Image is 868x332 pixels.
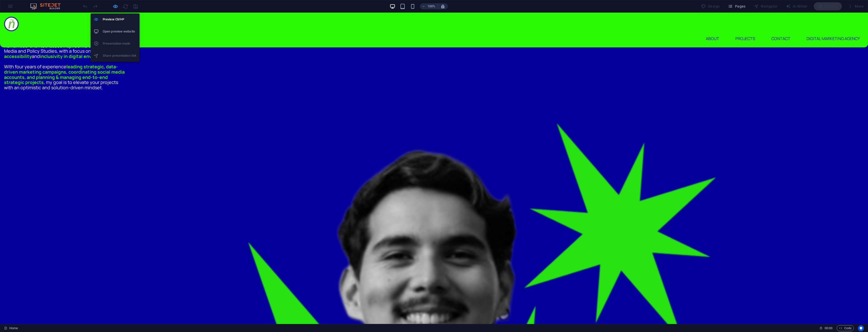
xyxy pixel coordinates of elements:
[4,325,18,331] a: Click to cancel selection. Double-click to open Pages
[699,2,722,10] div: Design (Ctrl+Alt+Y)
[728,4,745,9] span: Pages
[103,16,137,22] h6: Preview Ctrl+P
[29,3,67,9] img: Editor Logo
[858,325,864,331] button: Usercentrics
[32,41,40,47] span: and
[114,41,116,47] span: .
[702,20,723,32] a: About
[66,51,104,57] strong: leading strategic
[4,4,19,19] img: loho_vvlwog-5Rny7_T02JYfUlu2U7r2gQ.png
[837,325,854,331] button: Code
[731,20,759,32] a: Projects
[441,4,445,9] i: On resize automatically adjust zoom level to fit chosen device.
[4,51,125,78] span: With four years of experience my goal is to elevate your projects with an optimistic and solution...
[427,3,436,9] h6: 100%
[420,3,438,9] button: 100%
[40,41,114,47] strong: inclusivity in digital environments
[767,20,794,32] a: Contact
[4,35,106,47] strong: design accessibility
[839,325,852,331] span: Code
[802,20,864,32] a: Digital Marketing Agency
[4,51,125,73] strong: , data-driven marketing campaigns, coordinating social media accounts, and planning & managing en...
[819,325,833,331] h6: Session time
[825,325,832,331] span: 00 00
[726,2,747,10] button: Pages
[828,326,829,330] span: :
[103,28,137,35] h6: Open preview website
